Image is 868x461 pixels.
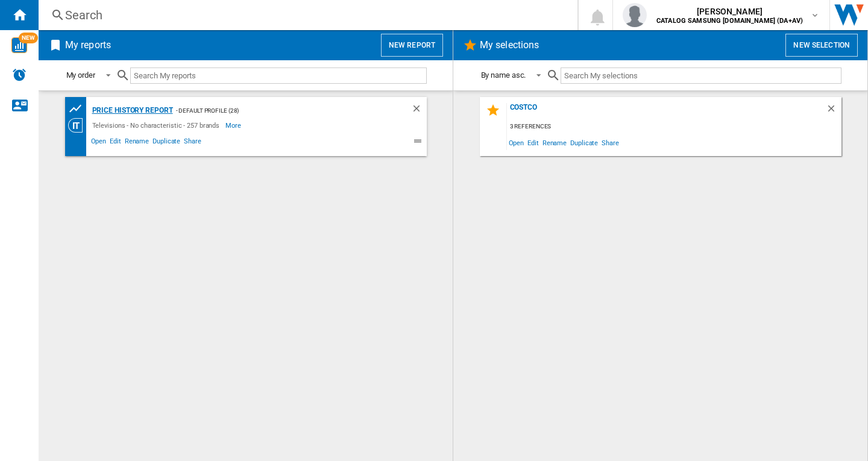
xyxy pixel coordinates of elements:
[561,67,841,84] input: Search My selections
[623,3,647,27] img: profile.jpg
[89,118,226,133] div: Televisions - No characteristic - 257 brands
[481,71,526,80] div: By name asc.
[411,103,427,118] div: Delete
[123,136,151,150] span: Rename
[381,34,443,57] button: New report
[65,7,546,24] div: Search
[19,33,38,43] span: NEW
[68,118,89,133] div: Category View
[656,17,803,25] b: CATALOG SAMSUNG [DOMAIN_NAME] (DA+AV)
[477,34,541,57] h2: My selections
[826,103,841,119] div: Delete
[89,103,173,118] div: Price History Report
[182,136,203,150] span: Share
[11,37,27,53] img: wise-card.svg
[526,134,541,151] span: Edit
[785,34,858,57] button: New selection
[568,134,600,151] span: Duplicate
[63,34,113,57] h2: My reports
[507,103,826,119] div: Costco
[541,134,568,151] span: Rename
[151,136,182,150] span: Duplicate
[173,103,387,118] div: - Default profile (28)
[108,136,123,150] span: Edit
[225,118,243,133] span: More
[600,134,621,151] span: Share
[89,136,108,150] span: Open
[66,71,95,80] div: My order
[130,67,427,84] input: Search My reports
[68,101,89,116] div: Product prices grid
[12,67,27,82] img: alerts-logo.svg
[507,119,841,134] div: 3 references
[656,5,803,17] span: [PERSON_NAME]
[507,134,526,151] span: Open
